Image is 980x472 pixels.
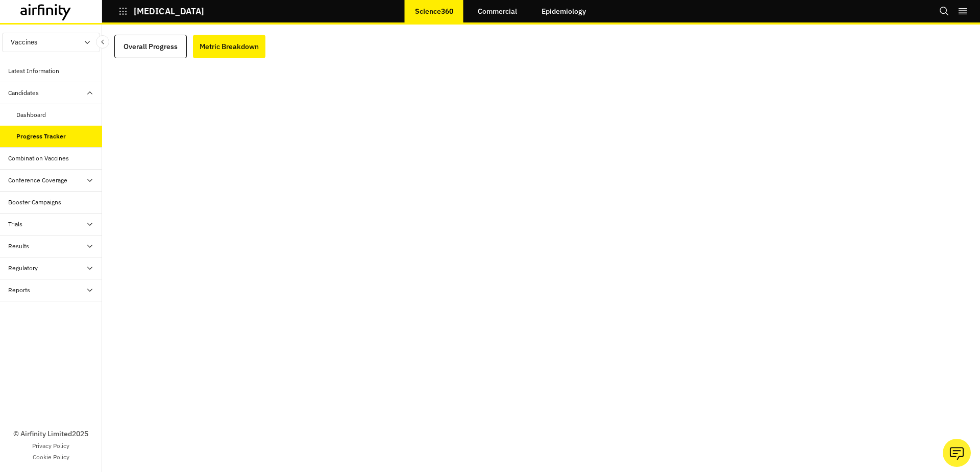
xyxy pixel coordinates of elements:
[118,3,204,20] button: [MEDICAL_DATA]
[2,33,100,52] button: Vaccines
[8,66,59,76] div: Latest Information
[8,88,39,98] div: Candidates
[16,110,46,120] div: Dashboard
[13,429,88,439] p: © Airfinity Limited 2025
[124,39,178,54] div: Overall Progress
[134,7,204,16] p: [MEDICAL_DATA]
[8,176,67,185] div: Conference Coverage
[415,7,453,15] p: Science360
[8,154,69,163] div: Combination Vaccines
[96,35,109,49] button: Close Sidebar
[16,132,66,141] div: Progress Tracker
[33,453,69,462] a: Cookie Policy
[8,242,29,251] div: Results
[8,220,22,229] div: Trials
[939,3,949,20] button: Search
[943,439,971,467] button: Ask our analysts
[8,198,61,207] div: Booster Campaigns
[8,286,30,295] div: Reports
[32,441,69,451] a: Privacy Policy
[200,39,259,54] div: Metric Breakdown
[8,264,38,273] div: Regulatory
